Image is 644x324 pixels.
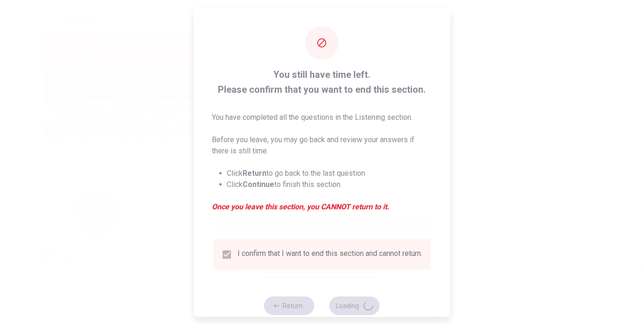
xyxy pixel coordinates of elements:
button: Loading [330,296,380,315]
strong: Return [243,169,267,178]
li: Click to go back to the last question [227,168,432,179]
li: Click to finish this section. [227,179,432,190]
p: Before you leave, you may go back and review your answers if there is still time. [212,134,432,157]
em: Once you leave this section, you CANNOT return to it. [212,201,432,213]
div: I confirm that I want to end this section and cannot return. [238,249,423,260]
p: You have completed all the questions in the Listening section. [212,112,432,123]
button: Return [264,296,315,315]
span: You still have time left. Please confirm that you want to end this section. [212,67,432,97]
strong: Continue [243,180,275,189]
